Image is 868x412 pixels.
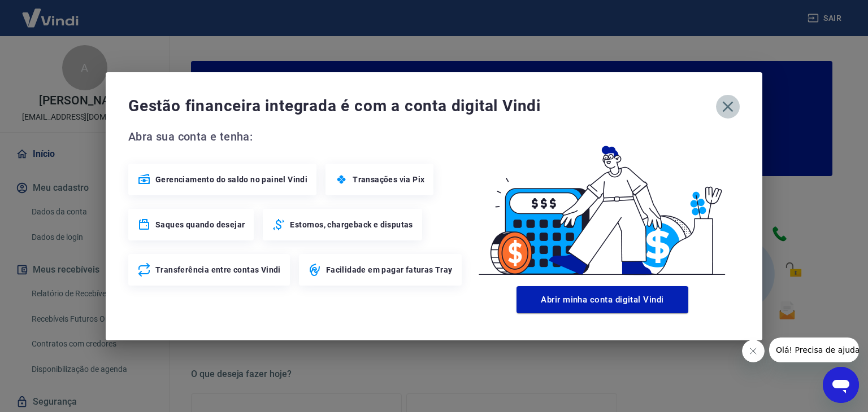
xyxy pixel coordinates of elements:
iframe: Mensagem da empresa [769,338,859,362]
span: Abra sua conta e tenha: [128,128,465,146]
iframe: Botão para abrir a janela de mensagens [823,367,859,403]
span: Saques quando desejar [155,219,245,230]
span: Gestão financeira integrada é com a conta digital Vindi [128,95,716,117]
span: Transferência entre contas Vindi [155,264,281,275]
span: Transações via Pix [353,174,424,185]
span: Facilidade em pagar faturas Tray [326,264,453,275]
img: Good Billing [465,128,740,282]
span: Gerenciamento do saldo no painel Vindi [155,174,307,185]
span: Estornos, chargeback e disputas [290,219,413,230]
button: Abrir minha conta digital Vindi [517,286,688,313]
span: Olá! Precisa de ajuda? [7,8,95,17]
iframe: Fechar mensagem [742,340,765,362]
